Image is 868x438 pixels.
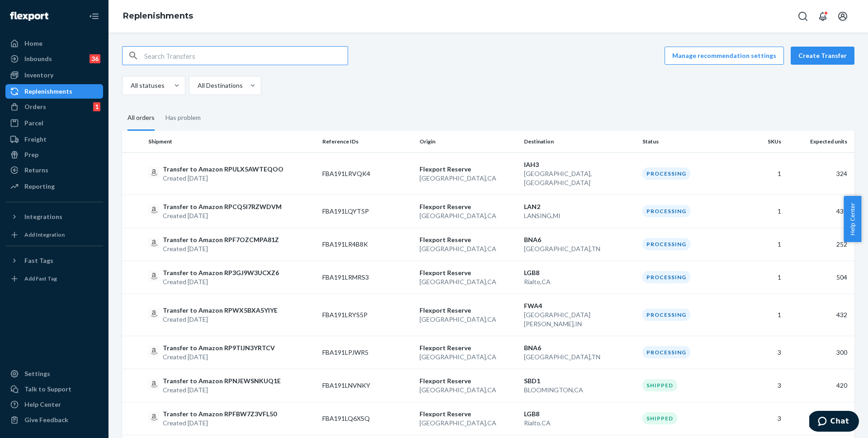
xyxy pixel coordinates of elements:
[736,195,785,228] td: 1
[642,412,677,424] div: Shipped
[834,7,852,25] button: Open account menu
[524,419,635,428] p: Rialto , CA
[24,71,53,80] div: Inventory
[5,163,103,177] a: Returns
[5,100,103,114] a: Orders1
[163,386,281,395] p: Created [DATE]
[524,409,635,419] p: LGB8
[145,131,319,152] th: Shipment
[319,261,416,294] td: FBA191LRMRS3
[24,135,47,144] div: Freight
[127,106,155,131] div: All orders
[844,196,861,242] span: Help Center
[785,152,854,195] td: 324
[319,131,416,152] th: Reference IDs
[420,277,517,286] p: [GEOGRAPHIC_DATA] , CA
[420,306,517,315] p: Flexport Reserve
[665,47,784,65] button: Manage recommendation settings
[5,271,103,286] a: Add Fast Tag
[420,376,517,386] p: Flexport Reserve
[90,54,100,63] div: 36
[420,409,517,419] p: Flexport Reserve
[420,244,517,253] p: [GEOGRAPHIC_DATA] , CA
[524,343,635,352] p: BNA6
[420,268,517,277] p: Flexport Reserve
[163,174,283,183] p: Created [DATE]
[785,369,854,402] td: 420
[524,352,635,362] p: [GEOGRAPHIC_DATA] , TN
[319,369,416,402] td: FBA191LNVNKY
[197,81,198,90] input: All Destinations
[144,47,348,65] input: Search Transfers
[736,336,785,369] td: 3
[319,152,416,195] td: FBA191LRVQK4
[420,211,517,220] p: [GEOGRAPHIC_DATA] , CA
[163,165,283,174] p: Transfer to Amazon RPULX5AWTEQOO
[524,277,635,286] p: Rialto , CA
[785,195,854,228] td: 432
[520,131,639,152] th: Destination
[5,228,103,242] a: Add Integration
[163,277,279,286] p: Created [DATE]
[319,294,416,336] td: FBA191LRYS5P
[116,3,200,29] ol: breadcrumbs
[791,47,854,65] button: Create Transfer
[524,386,635,395] p: BLOOMINGTON , CA
[165,106,201,129] div: Has problem
[785,402,854,435] td: 460
[524,268,635,277] p: LGB8
[163,268,279,277] p: Transfer to Amazon RP3GJ9W3UCXZ6
[163,352,275,362] p: Created [DATE]
[5,413,103,427] button: Give Feedback
[420,386,517,395] p: [GEOGRAPHIC_DATA] , CA
[524,235,635,244] p: BNA6
[163,376,281,386] p: Transfer to Amazon RPNJEWSNKUQ1E
[420,343,517,352] p: Flexport Reserve
[420,165,517,174] p: Flexport Reserve
[785,228,854,261] td: 252
[24,54,52,63] div: Inbounds
[163,244,279,253] p: Created [DATE]
[5,179,103,194] a: Reporting
[24,256,53,265] div: Fast Tags
[809,411,859,433] iframe: Opens a widget where you can chat to one of our agents
[24,39,42,48] div: Home
[642,379,677,391] div: Shipped
[736,261,785,294] td: 1
[24,275,57,282] div: Add Fast Tag
[24,182,55,191] div: Reporting
[794,7,812,25] button: Open Search Box
[785,131,854,152] th: Expected units
[736,228,785,261] td: 1
[24,231,65,238] div: Add Integration
[524,301,635,310] p: FWA4
[163,235,279,244] p: Transfer to Amazon RPF7OZCMPA81Z
[524,202,635,211] p: LAN2
[642,167,690,180] div: Processing
[24,119,43,128] div: Parcel
[163,306,278,315] p: Transfer to Amazon RPWX5BXA5YIYE
[420,352,517,362] p: [GEOGRAPHIC_DATA] , CA
[163,202,282,211] p: Transfer to Amazon RPCQ5I7RZWDVM
[319,195,416,228] td: FBA191LQYT5P
[5,397,103,412] a: Help Center
[5,209,103,224] button: Integrations
[24,400,61,409] div: Help Center
[163,343,275,352] p: Transfer to Amazon RP9TIJN3YRTCV
[24,212,62,221] div: Integrations
[524,376,635,386] p: SBD1
[93,102,100,111] div: 1
[416,131,520,152] th: Origin
[24,102,46,111] div: Orders
[642,238,690,250] div: Processing
[736,369,785,402] td: 3
[524,310,635,328] p: [GEOGRAPHIC_DATA][PERSON_NAME] , IN
[420,174,517,183] p: [GEOGRAPHIC_DATA] , CA
[131,81,165,90] div: All statuses
[198,81,243,90] div: All Destinations
[24,369,50,378] div: Settings
[5,36,103,51] a: Home
[5,253,103,268] button: Fast Tags
[123,11,193,21] a: Replenishments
